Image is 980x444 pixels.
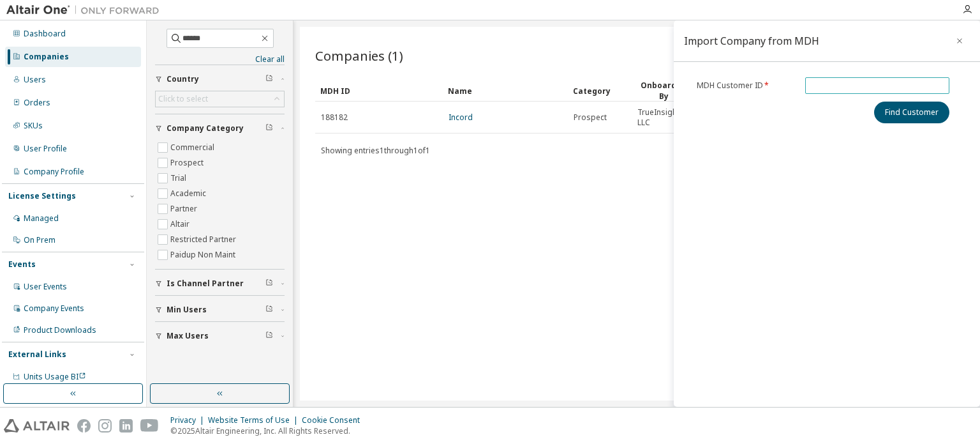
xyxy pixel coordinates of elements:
[637,80,690,102] div: Onboarded By
[170,217,192,232] label: Altair
[170,425,367,436] p: © 2025 Altair Engineering, Inc. All Rights Reserved.
[208,415,302,425] div: Website Terms of Use
[265,279,273,289] span: Clear filter
[170,415,208,425] div: Privacy
[8,191,76,201] div: License Settings
[8,259,36,270] div: Events
[167,279,244,289] span: Is Channel Partner
[119,419,133,433] img: linkedin.svg
[170,201,200,217] label: Partner
[24,144,67,154] div: User Profile
[302,415,367,425] div: Cookie Consent
[140,419,159,433] img: youtube.svg
[321,112,348,123] span: 188182
[24,303,84,314] div: Company Events
[24,29,66,39] div: Dashboard
[155,322,285,350] button: Max Users
[265,74,273,84] span: Clear filter
[167,74,199,84] span: Country
[24,75,46,85] div: Users
[24,167,84,177] div: Company Profile
[167,305,207,315] span: Min Users
[155,296,285,324] button: Min Users
[155,65,285,93] button: Country
[265,305,273,315] span: Clear filter
[155,270,285,298] button: Is Channel Partner
[24,282,67,292] div: User Events
[170,232,239,247] label: Restricted Partner
[874,102,949,123] button: Find Customer
[167,331,209,341] span: Max Users
[24,235,56,245] div: On Prem
[24,371,86,382] span: Units Usage BI
[637,107,690,128] span: TrueInsight LLC
[24,52,69,62] div: Companies
[697,80,798,91] label: MDH Customer ID
[449,112,473,123] a: Incord
[6,4,166,17] img: Altair One
[265,331,273,341] span: Clear filter
[573,80,627,101] div: Category
[320,80,438,101] div: MDH ID
[155,54,285,65] a: Clear all
[170,171,189,186] label: Trial
[265,123,273,134] span: Clear filter
[158,94,208,104] div: Click to select
[24,325,96,335] div: Product Downloads
[8,349,66,360] div: External Links
[167,123,244,134] span: Company Category
[24,121,43,131] div: SKUs
[24,98,50,108] div: Orders
[98,419,112,433] img: instagram.svg
[170,247,238,263] label: Paidup Non Maint
[77,419,91,433] img: facebook.svg
[24,213,59,224] div: Managed
[684,36,819,46] div: Import Company from MDH
[315,47,403,65] span: Companies (1)
[4,419,70,433] img: altair_logo.svg
[170,140,217,155] label: Commercial
[574,112,607,123] span: Prospect
[156,91,284,107] div: Click to select
[448,80,563,101] div: Name
[155,114,285,142] button: Company Category
[170,186,209,201] label: Academic
[170,155,206,171] label: Prospect
[321,145,430,156] span: Showing entries 1 through 1 of 1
